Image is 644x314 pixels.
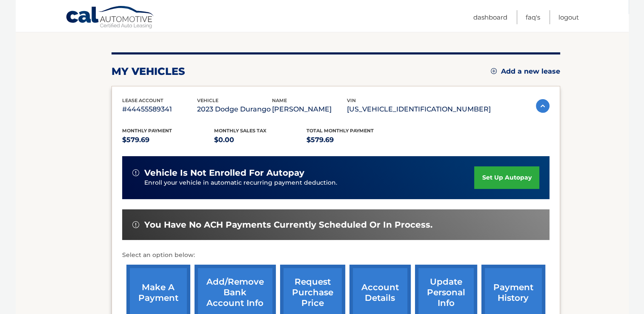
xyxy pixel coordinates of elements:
p: [US_VEHICLE_IDENTIFICATION_NUMBER] [347,103,491,115]
p: Select an option below: [122,250,550,260]
a: Cal Automotive [66,6,155,30]
p: #44455589341 [122,103,197,115]
a: set up autopay [474,166,539,189]
span: vin [347,97,356,103]
p: [PERSON_NAME] [272,103,347,115]
span: Total Monthly Payment [306,128,374,134]
img: accordion-active.svg [536,99,550,113]
span: vehicle [197,97,218,103]
span: Monthly Payment [122,128,172,134]
p: $0.00 [214,134,306,146]
span: You have no ACH payments currently scheduled or in process. [144,220,432,230]
img: alert-white.svg [132,221,139,228]
a: Add a new lease [491,67,560,76]
p: $579.69 [306,134,399,146]
p: $579.69 [122,134,215,146]
img: add.svg [491,68,497,74]
span: Monthly sales Tax [214,128,266,134]
span: lease account [122,97,163,103]
span: name [272,97,287,103]
h2: my vehicles [112,65,185,78]
img: alert-white.svg [132,169,139,176]
p: Enroll your vehicle in automatic recurring payment deduction. [144,178,475,188]
p: 2023 Dodge Durango [197,103,272,115]
a: Dashboard [473,10,507,24]
span: vehicle is not enrolled for autopay [144,168,304,178]
a: Logout [558,10,579,24]
a: FAQ's [526,10,540,24]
